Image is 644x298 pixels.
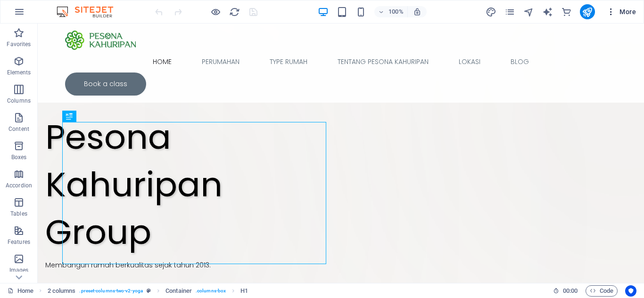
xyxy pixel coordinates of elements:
[8,285,33,297] a: Click to cancel selection. Double-click to open Pages
[10,210,27,217] p: Tables
[7,69,31,76] p: Elements
[7,97,31,105] p: Columns
[79,285,143,297] span: . preset-columns-two-v2-yoga
[606,7,636,16] span: More
[54,6,125,17] img: Editor Logo
[196,285,226,297] span: . columns-box
[9,266,29,274] p: Images
[542,7,553,17] i: AI Writer
[586,285,618,297] button: Code
[48,285,248,297] nav: breadcrumb
[71,73,123,87] span: Paste clipboard
[590,285,613,297] span: Code
[11,153,27,161] p: Boxes
[486,7,496,17] i: Design (Ctrl+Alt+Y)
[553,285,578,297] h6: Session time
[603,4,640,19] button: More
[523,6,535,17] button: navigator
[561,6,572,17] button: commerce
[542,6,553,17] button: text_generator
[8,238,30,246] p: Features
[504,6,516,17] button: pages
[523,7,534,17] i: Navigator
[374,6,408,17] button: 100%
[147,288,151,293] i: This element is a customizable preset
[486,6,497,17] button: design
[6,182,32,189] p: Accordion
[582,7,593,17] i: Publish
[625,285,636,297] button: Usercentrics
[580,4,595,19] button: publish
[504,7,515,17] i: Pages (Ctrl+Alt+S)
[229,6,240,17] button: reload
[229,7,240,17] i: Reload page
[388,6,404,17] h6: 100%
[210,6,221,17] button: Click here to leave preview mode and continue editing
[563,285,578,297] span: 00 00
[561,7,572,17] i: Commerce
[7,40,31,48] p: Favorites
[21,73,67,87] span: Add elements
[8,125,29,133] p: Content
[48,285,76,297] span: Click to select. Double-click to edit
[413,8,421,16] i: On resize automatically adjust zoom level to fit chosen device.
[570,287,571,294] span: :
[165,285,192,297] span: Click to select. Double-click to edit
[240,285,248,297] span: Click to select. Double-click to edit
